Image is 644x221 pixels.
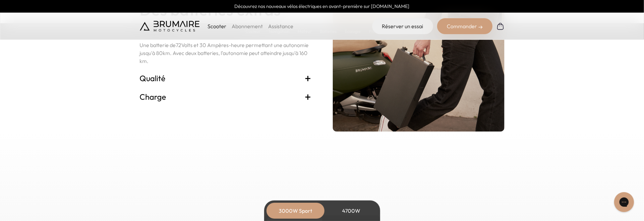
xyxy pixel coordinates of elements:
div: 3000W Sport [269,203,322,219]
img: Brumaire Motocycles [140,21,200,31]
span: 72 [176,42,182,48]
img: Panier [497,22,504,30]
h3: Charge [140,91,312,102]
span: + [305,91,312,102]
img: right-arrow-2.png [479,25,483,29]
div: 4700W [325,203,378,219]
a: Abonnement [232,23,263,29]
span: + [305,73,312,83]
p: Scooter [207,22,226,30]
a: Réserver un essai [372,18,433,34]
div: Commander [437,18,493,34]
a: Assistance [268,23,293,29]
h3: Qualité [140,73,312,83]
p: Une batterie de Volts et 30 Ampères-heure permettant une autonomie jusqu'à 80km. Avec deux batter... [140,41,312,65]
iframe: Gorgias live chat messenger [611,190,637,214]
